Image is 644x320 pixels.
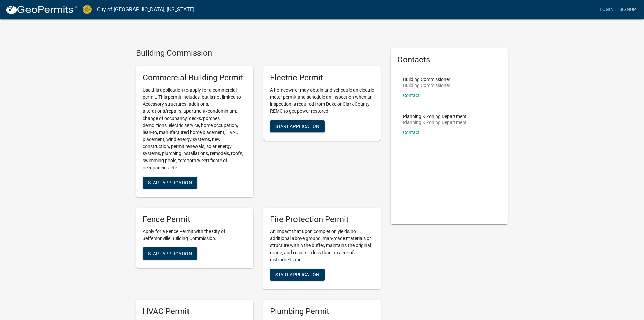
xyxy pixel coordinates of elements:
p: Planning & Zoning Department [403,120,467,125]
h5: Fire Protection Permit [270,215,374,224]
button: Start Application [270,269,325,281]
p: Apply for a Fence Permit with the City of Jeffersonville Building Commission. [143,228,247,242]
h5: Fence Permit [143,215,247,224]
a: Contact [403,93,420,98]
a: City of [GEOGRAPHIC_DATA], [US_STATE] [97,4,194,15]
p: Building Commissioner [403,83,450,88]
h5: Contacts [397,55,501,65]
h5: Commercial Building Permit [143,73,247,83]
span: Start Application [275,272,319,277]
p: Building Commissioner [403,77,450,82]
h5: Plumbing Permit [270,307,374,316]
h4: Building Commission [136,48,381,58]
a: Login [597,3,616,16]
p: Use this application to apply for a commercial permit. This permit includes, but is not limited t... [143,87,247,171]
button: Start Application [143,247,197,260]
button: Start Application [270,120,325,132]
p: A homeowner may obtain and schedule an electric meter permit and schedule an inspection when an i... [270,87,374,115]
span: Start Application [275,123,319,129]
p: An impact that upon completion yields no additional above ground, man-made materials or structure... [270,228,374,263]
span: Start Application [148,180,192,185]
button: Start Application [143,177,197,189]
a: Contact [403,130,420,135]
h5: HVAC Permit [143,307,247,316]
img: City of Jeffersonville, Indiana [83,5,92,14]
p: Planning & Zoning Department [403,114,467,119]
a: Signup [616,3,639,16]
h5: Electric Permit [270,73,374,83]
span: Start Application [148,251,192,256]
